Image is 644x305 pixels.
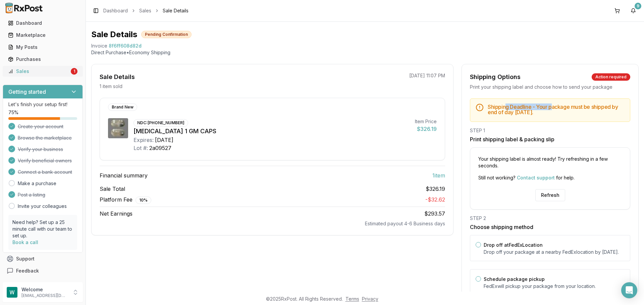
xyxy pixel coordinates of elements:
span: Sale Details [163,7,189,14]
div: Sales [8,68,69,75]
p: [DATE] 11:07 PM [409,72,445,79]
nav: breadcrumb [103,7,189,14]
label: Schedule package pickup [484,276,545,282]
div: My Posts [8,44,77,51]
div: Estimated payout 4-6 Business days [100,220,445,227]
a: Terms [345,296,359,302]
button: Feedback [3,265,83,277]
span: Financial summary [100,171,148,179]
a: Sales1 [5,65,80,77]
div: Open Intercom Messenger [621,282,637,298]
h1: Sale Details [91,29,137,40]
p: Your shipping label is almost ready! Try refreshing in a few seconds. [478,156,622,169]
div: NDC: [PHONE_NUMBER] [133,119,188,127]
div: $326.19 [415,125,437,133]
div: Marketplace [8,32,77,39]
a: Marketplace [5,29,80,41]
div: Dashboard [8,20,77,26]
a: Make a purchase [18,180,56,187]
h3: Getting started [8,88,46,96]
span: Verify your business [18,146,63,153]
div: 2a09527 [149,144,171,152]
div: 10 % [136,197,151,204]
span: Connect a bank account [18,169,72,175]
h3: Choose shipping method [470,223,630,231]
a: My Posts [5,41,80,53]
div: 9 [635,3,641,9]
span: Verify beneficial owners [18,157,72,164]
p: Welcome [21,286,68,293]
div: Brand New [108,103,137,111]
a: Privacy [362,296,378,302]
p: Direct Purchase • Economy Shipping [91,49,639,56]
p: Let's finish your setup first! [8,101,77,108]
a: Invite your colleagues [18,203,67,210]
p: 1 item sold [100,83,122,90]
p: Still not working? for help. [478,174,622,181]
div: Item Price [415,118,437,125]
span: Post a listing [18,192,45,198]
button: My Posts [3,42,83,53]
h3: Print shipping label & packing slip [470,135,630,143]
div: [MEDICAL_DATA] 1 GM CAPS [133,127,410,136]
span: 75 % [8,109,18,116]
a: Purchases [5,53,80,65]
div: 1 [71,68,77,75]
div: Print your shipping label and choose how to send your package [470,84,630,90]
span: $326.19 [426,185,445,193]
img: RxPost Logo [3,3,46,13]
div: STEP 1 [470,127,630,134]
button: Dashboard [3,18,83,28]
span: Create your account [18,123,63,130]
p: Need help? Set up a 25 minute call with our team to set up. [12,219,73,239]
span: 1 item [432,171,445,179]
p: FedEx will pickup your package from your location. [484,283,625,290]
button: Sales1 [3,66,83,77]
span: 8f6ff608d82d [109,43,142,49]
div: Pending Confirmation [141,31,192,38]
button: Support [3,253,83,265]
span: Net Earnings [100,210,132,218]
h5: Shipping Deadline - Your package must be shipped by end of day [DATE] . [488,104,625,115]
div: Purchases [8,56,77,63]
span: Browse the marketplace [18,135,72,141]
button: 9 [628,5,639,16]
div: Shipping Options [470,72,521,82]
img: Vascepa 1 GM CAPS [108,118,128,138]
button: Marketplace [3,30,83,41]
button: Refresh [535,189,565,201]
label: Drop off at FedEx Location [484,242,543,248]
span: $293.57 [424,210,445,217]
a: Sales [139,7,151,14]
a: Book a call [12,239,38,245]
span: Platform Fee [100,196,151,204]
div: Expires: [133,136,154,144]
div: Invoice [91,43,107,49]
div: STEP 2 [470,215,630,222]
span: - $32.62 [425,196,445,203]
div: Action required [592,73,630,81]
div: Sale Details [100,72,135,82]
img: User avatar [7,287,17,298]
span: Sale Total [100,185,125,193]
a: Dashboard [103,7,128,14]
span: Feedback [16,268,39,274]
div: Lot #: [133,144,148,152]
div: [DATE] [155,136,173,144]
button: Purchases [3,54,83,65]
a: Dashboard [5,17,80,29]
p: Drop off your package at a nearby FedEx location by [DATE] . [484,249,625,255]
p: [EMAIL_ADDRESS][DOMAIN_NAME] [21,293,68,298]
